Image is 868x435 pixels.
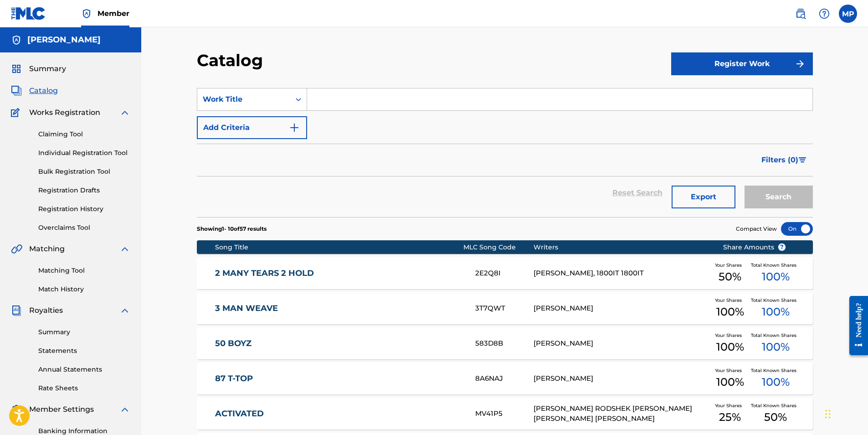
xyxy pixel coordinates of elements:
a: Match History [38,285,130,294]
span: ? [778,243,786,251]
span: Compact View [736,225,777,233]
img: 9d2ae6d4665cec9f34b9.svg [289,122,300,133]
a: Annual Statements [38,365,130,374]
a: Summary [38,327,130,337]
span: 50 % [764,409,787,425]
span: 100 % [716,374,744,390]
span: 100 % [762,304,790,320]
img: Top Rightsholder [81,8,92,19]
button: Export [672,186,735,208]
a: 50 BOYZ [215,338,463,349]
div: Writers [534,243,709,252]
img: Works Registration [11,107,23,118]
a: Bulk Registration Tool [38,167,130,176]
a: Overclaims Tool [38,223,130,233]
span: 100 % [762,269,790,285]
img: f7272a7cc735f4ea7f67.svg [795,58,806,69]
span: Catalog [29,85,58,96]
form: Search Form [197,88,813,217]
a: Claiming Tool [38,129,130,139]
div: Drag [825,400,831,428]
a: 3 MAN WEAVE [215,303,463,314]
span: Total Known Shares [751,297,800,304]
div: 583D8B [475,338,534,349]
img: search [795,8,806,19]
span: Total Known Shares [751,262,800,269]
div: [PERSON_NAME] [534,338,709,349]
iframe: Chat Widget [822,391,868,435]
a: SummarySummary [11,63,66,74]
div: MLC Song Code [463,243,534,252]
span: 100 % [762,374,790,390]
span: Works Registration [29,107,100,118]
span: 50 % [719,269,741,285]
div: [PERSON_NAME] RODSHEK [PERSON_NAME] [PERSON_NAME] [PERSON_NAME] [534,404,709,424]
div: 3T7QWT [475,303,534,314]
div: 8A6NAJ [475,373,534,384]
img: Catalog [11,85,22,96]
a: Statements [38,346,130,356]
h5: Martain Parker [27,35,101,45]
p: Showing 1 - 10 of 57 results [197,225,267,233]
span: 100 % [716,304,744,320]
span: Summary [29,63,66,74]
img: expand [119,305,130,316]
span: Total Known Shares [751,367,800,374]
span: Filters ( 0 ) [761,155,798,166]
a: CatalogCatalog [11,85,58,96]
span: Your Shares [715,367,745,374]
span: Royalties [29,305,63,316]
img: Matching [11,243,22,254]
span: 25 % [719,409,741,425]
span: Total Known Shares [751,402,800,409]
span: Your Shares [715,297,745,304]
a: Registration Drafts [38,186,130,195]
span: Member [98,8,129,19]
div: Help [815,5,833,23]
div: [PERSON_NAME], 1800IT 1800IT [534,268,709,279]
span: 100 % [762,339,790,355]
button: Filters (0) [756,149,813,171]
img: Summary [11,63,22,74]
span: Member Settings [29,404,94,415]
span: Total Known Shares [751,332,800,339]
img: Member Settings [11,404,22,415]
span: Your Shares [715,262,745,269]
img: Royalties [11,305,22,316]
img: expand [119,107,130,118]
a: ACTIVATED [215,409,463,419]
a: Public Search [791,5,810,23]
h2: Catalog [197,50,267,71]
img: MLC Logo [11,7,46,20]
button: Add Criteria [197,116,307,139]
div: 2E2Q8I [475,268,534,279]
a: 87 T-TOP [215,373,463,384]
span: Your Shares [715,402,745,409]
a: Individual Registration Tool [38,148,130,158]
iframe: Resource Center [842,289,868,362]
span: Share Amounts [723,243,786,252]
img: help [819,8,830,19]
a: Registration History [38,204,130,214]
div: [PERSON_NAME] [534,303,709,314]
button: Register Work [671,52,813,75]
div: Song Title [215,243,463,252]
div: Work Title [203,94,285,105]
img: filter [799,157,806,163]
img: Accounts [11,35,22,46]
a: Rate Sheets [38,383,130,393]
span: Your Shares [715,332,745,339]
a: 2 MANY TEARS 2 HOLD [215,268,463,279]
span: 100 % [716,339,744,355]
div: User Menu [839,5,857,23]
div: MV41P5 [475,409,534,419]
a: Matching Tool [38,266,130,275]
img: expand [119,243,130,254]
span: Matching [29,243,65,254]
div: [PERSON_NAME] [534,373,709,384]
img: expand [119,404,130,415]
